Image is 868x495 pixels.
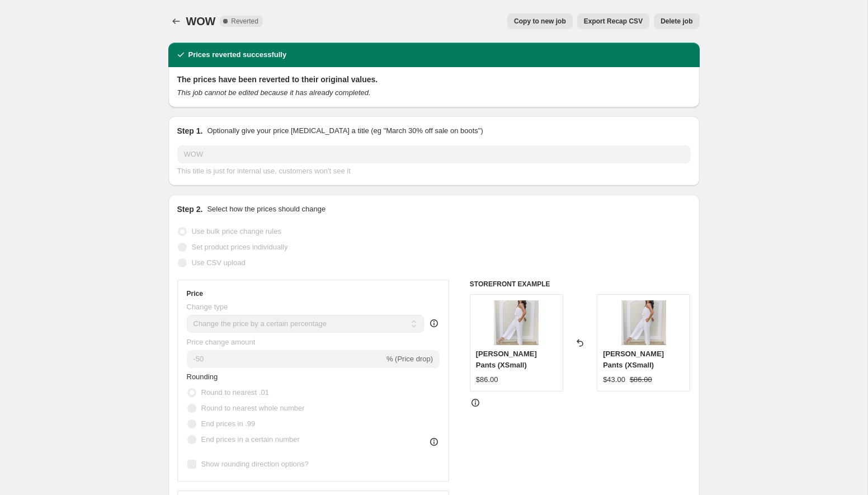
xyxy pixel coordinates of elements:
[188,49,287,60] h2: Prices reverted successfully
[661,17,692,26] span: Delete job
[630,374,652,385] strike: $86.00
[621,300,666,345] img: 249a1363_80x.jpg
[187,350,384,368] input: -15
[187,289,203,298] h3: Price
[428,318,440,329] div: help
[177,125,203,136] h2: Step 1.
[470,280,691,289] h6: STOREFRONT EXAMPLE
[201,435,300,444] span: End prices in a certain number
[192,258,246,267] span: Use CSV upload
[507,13,573,29] button: Copy to new job
[187,303,228,311] span: Change type
[584,17,643,26] span: Export Recap CSV
[603,350,664,369] span: [PERSON_NAME] Pants (XSmall)
[514,17,566,26] span: Copy to new job
[494,300,539,345] img: 249a1363_80x.jpg
[192,243,288,251] span: Set product prices individually
[187,373,218,381] span: Rounding
[207,204,325,215] p: Select how the prices should change
[577,13,649,29] button: Export Recap CSV
[386,355,433,363] span: % (Price drop)
[207,125,483,136] p: Optionally give your price [MEDICAL_DATA] a title (eg "March 30% off sale on boots")
[186,15,216,27] span: WOW
[177,88,371,97] i: This job cannot be edited because it has already completed.
[476,350,537,369] span: [PERSON_NAME] Pants (XSmall)
[201,404,305,412] span: Round to nearest whole number
[177,145,691,163] input: 30% off holiday sale
[201,388,269,397] span: Round to nearest .01
[231,17,258,26] span: Reverted
[476,374,498,385] div: $86.00
[168,13,184,29] button: Price change jobs
[603,374,625,385] div: $43.00
[654,13,699,29] button: Delete job
[192,227,281,235] span: Use bulk price change rules
[177,74,691,85] h2: The prices have been reverted to their original values.
[187,338,256,346] span: Price change amount
[177,167,351,175] span: This title is just for internal use, customers won't see it
[201,419,256,428] span: End prices in .99
[177,204,203,215] h2: Step 2.
[201,460,309,468] span: Show rounding direction options?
